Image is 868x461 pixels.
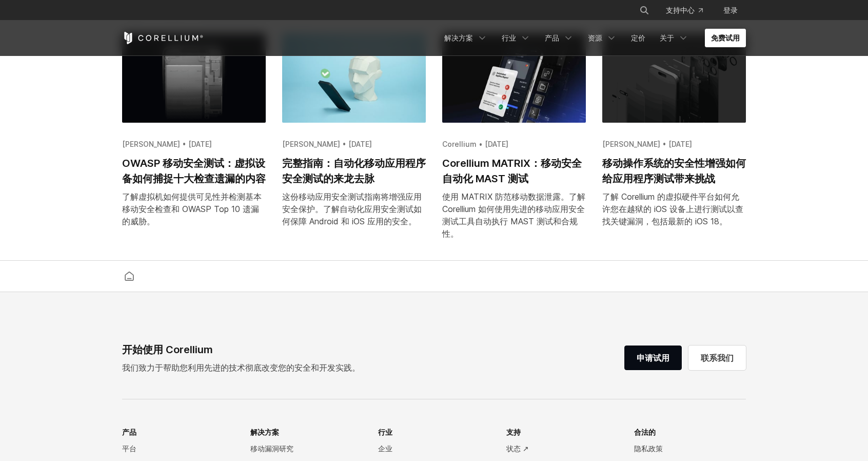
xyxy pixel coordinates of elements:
[627,1,746,20] div: 导航菜单
[602,33,746,240] a: 移动操作系统的安全性增强如何给应用程序测试带来挑战 [PERSON_NAME] • [DATE] 移动操作系统的安全性增强如何给应用程序测试带来挑战 了解 Corellium 的虚拟硬件平台如何...
[666,6,695,14] font: 支持中心
[588,33,602,42] font: 资源
[444,33,473,42] font: 解决方案
[602,33,746,123] img: 移动操作系统的安全性增强如何给应用程序测试带来挑战
[701,353,734,363] font: 联系我们
[122,343,213,356] font: 开始使用 Corellium
[442,157,582,185] font: Corellium MATRIX：移动安全自动化 MAST 测试
[624,345,682,370] a: 申请试用
[438,29,746,47] div: 导航菜单
[442,33,586,252] a: Corellium MATRIX：移动安全自动化 MAST 测试 Corellium • [DATE] Corellium MATRIX：移动安全自动化 MAST 测试 使用 MATRIX 防范...
[282,157,426,185] font: 完整指南：自动化移动应用程序安全测试的来龙去脉
[122,140,212,148] font: [PERSON_NAME] • [DATE]
[122,157,266,185] font: OWASP 移动安全测试：虚拟设备如何捕捉十大检查遗漏的内容
[660,33,674,42] font: 关于
[120,269,139,283] a: Corellium 之家
[282,33,426,240] a: 完整指南：自动化移动应用程序安全测试的来龙去脉 [PERSON_NAME] • [DATE] 完整指南：自动化移动应用程序安全测试的来龙去脉 这份移动应用安全测试指南将增强应用安全保护。了解自动...
[723,6,738,14] font: 登录
[502,33,516,42] font: 行业
[122,33,266,123] img: OWASP 移动安全测试：虚拟设备如何捕捉十大检查遗漏的内容
[282,191,422,226] font: 这份移动应用安全测试指南将增强应用安全保护。了解自动化应用安全测试如何保障 Android 和 iOS 应用的安全。
[602,140,692,148] font: [PERSON_NAME] • [DATE]
[122,33,266,240] a: OWASP 移动安全测试：虚拟设备如何捕捉十大检查遗漏的内容 [PERSON_NAME] • [DATE] OWASP 移动安全测试：虚拟设备如何捕捉十大检查遗漏的内容 了解虚拟机如何提供可见性...
[122,32,204,44] a: 科雷利姆之家
[637,353,669,363] font: 申请试用
[122,444,136,453] font: 平台
[506,444,529,453] font: 状态 ↗
[631,33,645,42] font: 定价
[634,444,663,453] font: 隐私政策
[442,191,585,239] font: 使用 MATRIX 防范移动数据泄露。了解 Corellium 如何使用先进的移动应用安全测试工具自动执行 MAST 测试和合规性。
[602,191,743,226] font: 了解 Corellium 的虚拟硬件平台如何允许您在越狱的 iOS 设备上进行测试以查找关键漏洞，包括最新的 iOS 18。
[378,444,392,453] font: 企业
[122,191,262,226] font: 了解虚拟机如何提供可见性并检测基本移动安全检查和 OWASP Top 10 遗漏的威胁。
[282,33,426,123] img: 完整指南：自动化移动应用程序安全测试的来龙去脉
[122,362,360,373] font: 我们致力于帮助您利用先进的技术彻底改变您的安全和开发实践。
[688,345,746,370] a: 联系我们
[442,140,508,148] font: Corellium • [DATE]
[711,33,740,42] font: 免费试用
[602,157,746,185] font: 移动操作系统的安全性增强如何给应用程序测试带来挑战
[635,1,654,20] button: 搜索
[282,140,372,148] font: [PERSON_NAME] • [DATE]
[250,444,293,453] font: 移动漏洞研究
[545,33,559,42] font: 产品
[442,33,586,123] img: Corellium MATRIX：移动安全自动化 MAST 测试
